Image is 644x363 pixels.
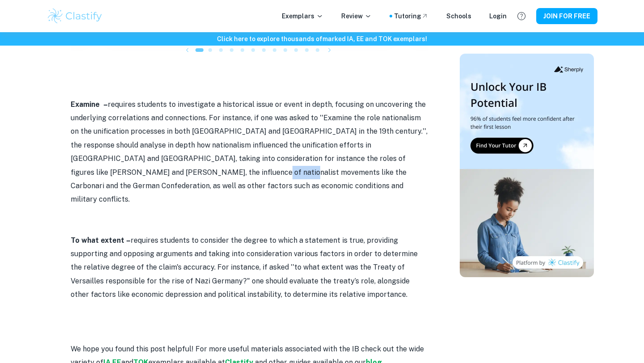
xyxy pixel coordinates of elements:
strong: Examine – [71,100,108,109]
a: Login [489,11,507,21]
button: JOIN FOR FREE [536,8,597,24]
button: Help and Feedback [514,8,529,24]
p: Review [341,11,372,21]
img: Thumbnail [460,54,594,277]
strong: – [126,236,131,245]
p: requires students to investigate a historical issue or event in depth, focusing on uncovering the... [71,98,428,207]
a: Tutoring [394,11,428,21]
strong: To what extent [71,236,124,245]
a: Schools [446,11,471,21]
p: Exemplars [282,11,323,21]
img: Clastify logo [47,7,103,25]
p: requires students to consider the degree to which a statement is true, providing supporting and o... [71,234,428,302]
h6: Click here to explore thousands of marked IA, EE and TOK exemplars ! [2,34,642,44]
